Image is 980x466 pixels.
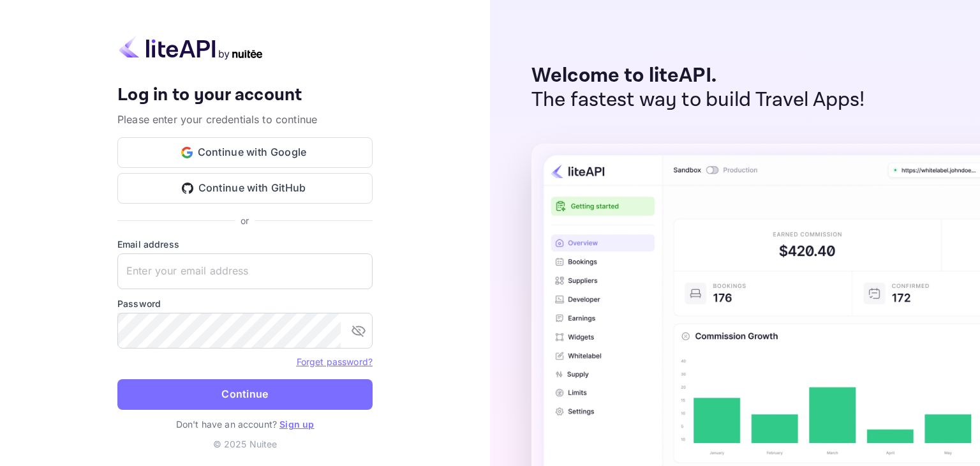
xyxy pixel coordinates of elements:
button: Continue with GitHub [117,173,373,204]
p: Don't have an account? [117,417,373,431]
a: Forget password? [297,355,373,368]
a: Forget password? [297,356,373,367]
label: Email address [117,237,373,251]
p: © 2025 Nuitee [213,437,278,451]
p: Welcome to liteAPI. [531,64,865,88]
button: toggle password visibility [346,318,371,343]
input: Enter your email address [117,253,373,289]
a: Sign up [279,419,314,430]
p: or [241,214,249,227]
button: Continue [117,379,373,410]
p: Please enter your credentials to continue [117,112,373,127]
h4: Log in to your account [117,84,373,107]
button: Continue with Google [117,137,373,168]
label: Password [117,297,373,310]
img: liteapi [117,35,264,60]
p: The fastest way to build Travel Apps! [531,88,865,112]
